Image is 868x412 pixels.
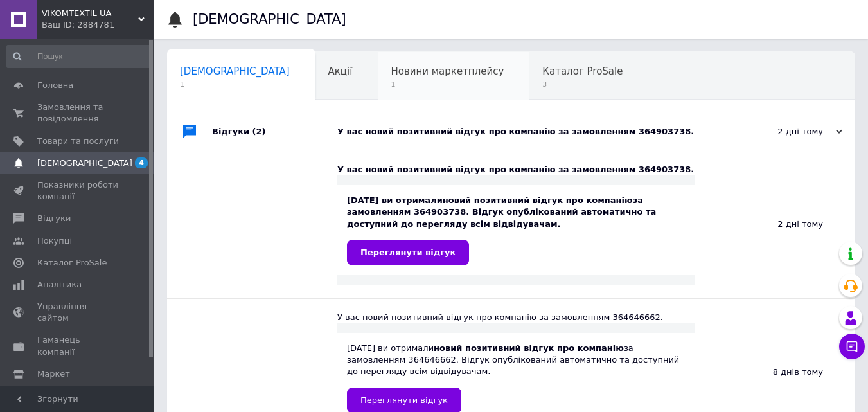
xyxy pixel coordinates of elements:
[37,80,73,91] span: Головна
[37,179,119,202] span: Показники роботи компанії
[37,235,72,247] span: Покупці
[6,45,152,68] input: Пошук
[347,240,469,265] a: Переглянути відгук
[714,126,842,138] div: 2 дні тому
[37,334,119,357] span: Гаманець компанії
[193,12,346,27] h1: [DEMOGRAPHIC_DATA]
[337,164,695,175] div: У вас новий позитивний відгук про компанію за замовленням 364903738.
[37,102,119,125] span: Замовлення та повідомлення
[347,195,685,265] div: [DATE] ви отримали за замовленням 364903738. Відгук опублікований автоматично та доступний до пер...
[839,334,865,359] button: Чат з покупцем
[360,247,456,257] span: Переглянути відгук
[695,151,855,298] div: 2 дні тому
[37,279,82,291] span: Аналітика
[391,66,504,77] span: Новини маркетплейсу
[42,8,138,19] span: VIKOMTEXTIL UA
[180,80,290,89] span: 1
[135,157,148,168] span: 4
[443,195,633,205] b: новий позитивний відгук про компанію
[434,343,624,353] b: новий позитивний відгук про компанію
[37,257,107,269] span: Каталог ProSale
[337,126,714,138] div: У вас новий позитивний відгук про компанію за замовленням 364903738.
[542,80,623,89] span: 3
[391,80,504,89] span: 1
[37,157,132,169] span: [DEMOGRAPHIC_DATA]
[37,301,119,324] span: Управління сайтом
[37,136,119,147] span: Товари та послуги
[252,127,266,136] span: (2)
[337,312,695,323] div: У вас новий позитивний відгук про компанію за замовленням 364646662.
[180,66,290,77] span: [DEMOGRAPHIC_DATA]
[542,66,623,77] span: Каталог ProSale
[328,66,353,77] span: Акції
[42,19,154,31] div: Ваш ID: 2884781
[212,112,337,151] div: Відгуки
[37,213,71,224] span: Відгуки
[360,395,448,405] span: Переглянути відгук
[37,368,70,380] span: Маркет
